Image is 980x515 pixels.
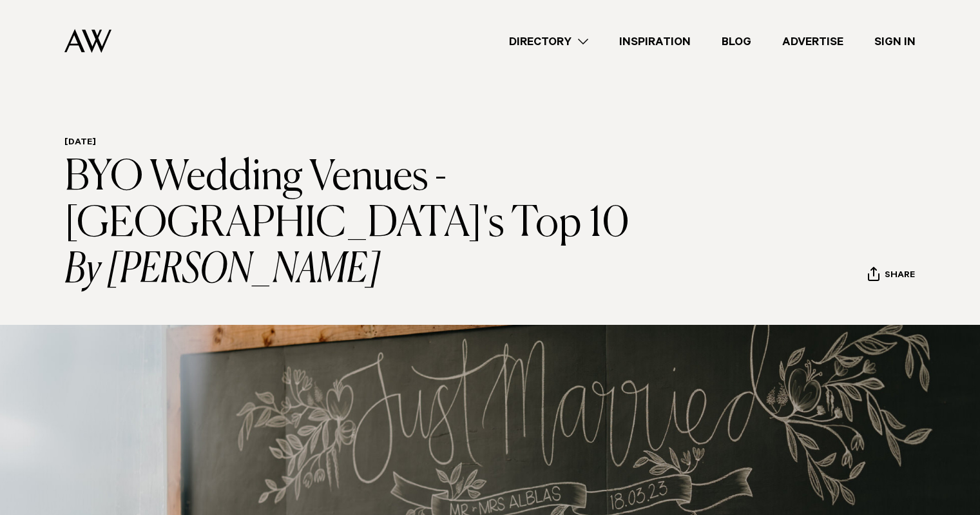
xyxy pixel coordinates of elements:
[885,270,915,282] span: Share
[64,137,660,150] h6: [DATE]
[604,33,706,50] a: Inspiration
[706,33,767,50] a: Blog
[767,33,859,50] a: Advertise
[867,266,916,286] button: Share
[64,29,111,53] img: Auckland Weddings Logo
[494,33,604,50] a: Directory
[64,155,660,294] h1: BYO Wedding Venues - [GEOGRAPHIC_DATA]'s Top 10
[64,248,660,294] i: By [PERSON_NAME]
[859,33,931,50] a: Sign In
